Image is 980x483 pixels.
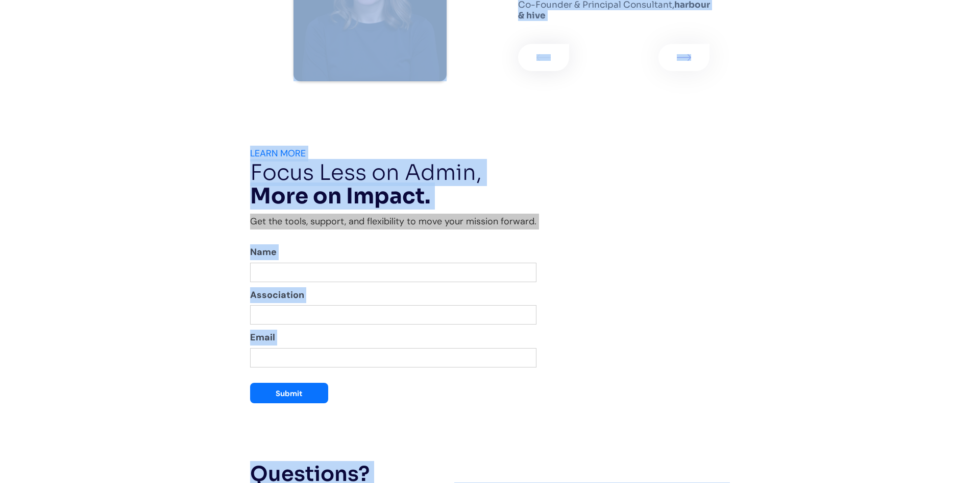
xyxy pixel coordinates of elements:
[250,214,536,229] p: Get the tools, support, and flexibility to move your mission forward.
[250,244,536,403] form: MW Donations Waitlist
[250,287,536,303] label: Association
[250,161,536,208] h2: Focus Less on Admin,
[250,146,536,162] div: LEARN MORE
[250,244,536,260] label: Name
[250,182,430,210] strong: More on Impact.
[250,330,536,346] label: Email
[250,383,328,403] input: Submit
